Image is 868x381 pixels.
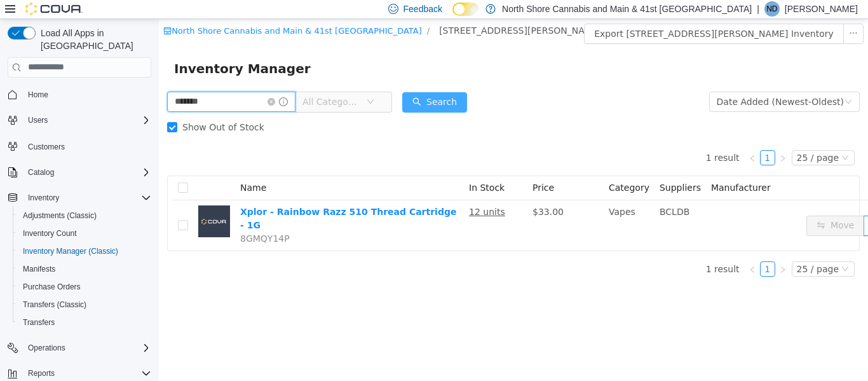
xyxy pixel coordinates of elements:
span: ND [766,1,777,17]
a: Purchase Orders [18,279,86,294]
a: Adjustments (Classic) [18,208,102,223]
span: Adjustments (Classic) [18,208,151,223]
i: icon: down [208,79,215,88]
span: Inventory Count [23,228,77,239]
a: icon: shopNorth Shore Cannabis and Main & 41st [GEOGRAPHIC_DATA] [4,7,263,17]
li: Previous Page [586,131,601,146]
span: Suppliers [501,163,542,174]
span: Manufacturer [552,163,612,174]
button: Inventory Manager (Classic) [13,242,156,260]
span: Transfers (Classic) [23,300,86,310]
i: icon: down [682,135,690,144]
button: Inventory Count [13,225,156,242]
button: Catalog [3,163,156,181]
a: Customers [23,139,70,155]
span: Users [28,115,48,125]
button: Purchase Orders [13,278,156,296]
button: Inventory [23,190,64,205]
li: Next Page [616,242,632,258]
a: Inventory Count [18,226,82,241]
i: icon: right [620,135,628,143]
span: Customers [28,142,65,152]
span: Manifests [18,261,151,277]
span: Transfers [18,315,151,330]
p: [PERSON_NAME] [785,1,858,17]
button: Home [3,85,156,104]
button: Operations [23,340,71,356]
a: Manifests [18,261,60,277]
span: 1520 Barrow St. [280,4,442,18]
button: Manifests [13,260,156,278]
i: icon: left [590,135,597,143]
span: Reports [28,368,55,378]
div: Noah Davis [764,1,780,17]
span: Inventory Manager (Classic) [23,246,118,256]
span: Category [450,163,491,174]
a: Inventory Manager (Classic) [18,244,123,259]
span: Catalog [28,167,54,177]
button: icon: searchSearch [243,73,308,94]
i: icon: down [686,79,693,88]
div: 25 / page [638,132,680,146]
div: 25 / page [638,243,680,257]
span: Inventory Count [18,226,151,241]
button: Users [23,113,53,128]
p: North Shore Cannabis and Main & 41st [GEOGRAPHIC_DATA] [502,1,752,17]
span: Customers [23,138,151,154]
a: Transfers [18,315,60,330]
span: Operations [28,343,65,353]
li: 1 [601,242,616,258]
span: 8GMQY14P [81,214,131,225]
button: Adjustments (Classic) [13,207,156,225]
span: Manifests [23,264,55,274]
img: Xplor - Rainbow Razz 510 Thread Cartridge - 1G placeholder [39,186,71,218]
i: icon: info-circle [120,78,129,87]
a: 1 [602,132,616,146]
li: 1 result [547,131,581,146]
button: Operations [3,339,156,357]
span: Purchase Orders [23,282,81,292]
li: Previous Page [586,242,601,258]
span: Home [28,90,48,100]
span: All Categories [144,76,201,89]
span: Purchase Orders [18,279,151,294]
span: Inventory [23,190,151,205]
span: Adjustments (Classic) [23,211,97,221]
button: Catalog [23,165,59,180]
span: Inventory Manager (Classic) [18,244,151,259]
span: Inventory [28,193,59,203]
a: 1 [602,243,616,257]
img: Cova [25,3,83,15]
button: Inventory [3,189,156,207]
span: Inventory Manager [15,39,159,60]
input: Dark Mode [452,3,479,16]
li: 1 result [547,242,581,258]
button: Export [STREET_ADDRESS][PERSON_NAME] Inventory [425,4,685,25]
i: icon: close-circle [445,8,452,16]
span: / [268,7,271,17]
span: Feedback [403,3,442,15]
button: icon: ellipsis [705,197,725,217]
span: Price [374,163,395,174]
button: Reports [23,366,60,381]
span: BCLDB [501,188,531,198]
a: Home [23,87,53,102]
td: Vapes [445,181,496,232]
span: Name [81,163,107,174]
button: Customers [3,137,156,155]
i: icon: left [590,247,597,254]
span: In Stock [310,163,346,174]
button: Users [3,111,156,129]
span: Load All Apps in [GEOGRAPHIC_DATA] [36,27,151,52]
i: icon: right [620,247,628,254]
u: 12 units [310,188,346,198]
button: icon: swapMove [648,197,706,217]
i: icon: shop [4,8,13,16]
span: Show Out of Stock [18,103,111,113]
i: icon: close-circle [109,79,116,87]
li: 1 [601,131,616,146]
span: Dark Mode [452,16,453,17]
span: $33.00 [374,188,405,198]
span: Transfers [23,317,55,328]
span: Transfers (Classic) [18,297,151,312]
